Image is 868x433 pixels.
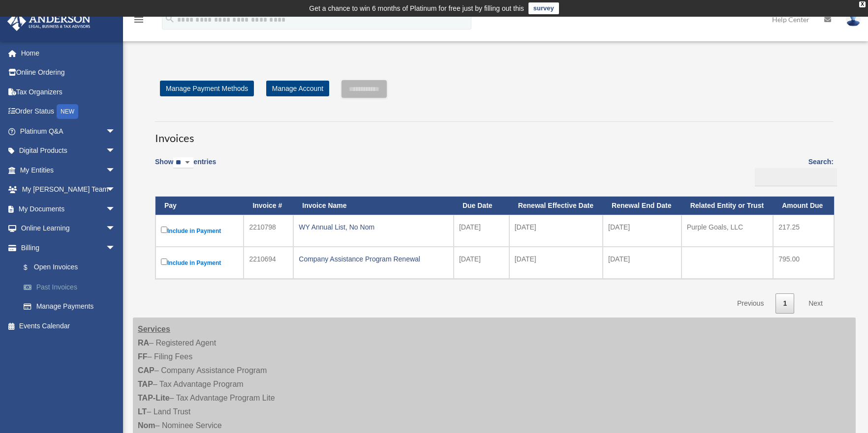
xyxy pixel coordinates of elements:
td: 217.25 [773,215,834,247]
a: Billingarrow_drop_down [7,238,130,258]
input: Search: [755,168,837,187]
td: 2210798 [244,215,293,247]
a: Online Learningarrow_drop_down [7,219,130,238]
td: 795.00 [773,247,834,279]
span: arrow_drop_down [106,219,125,239]
a: menu [133,17,145,26]
a: Events Calendar [7,316,130,336]
strong: TAP [138,380,153,388]
th: Invoice Name: activate to sort column ascending [293,197,454,215]
strong: TAP-Lite [138,394,170,402]
td: [DATE] [509,215,603,247]
div: close [859,1,866,7]
td: [DATE] [454,215,509,247]
div: Company Assistance Program Renewal [299,252,448,266]
label: Include in Payment [161,257,238,269]
strong: Services [138,325,170,333]
a: My Entitiesarrow_drop_down [7,160,130,180]
strong: LT [138,407,147,416]
label: Search: [751,156,834,186]
a: Previous [730,293,771,314]
th: Invoice #: activate to sort column ascending [244,197,293,215]
strong: CAP [138,366,155,375]
span: arrow_drop_down [106,199,125,219]
select: Showentries [173,157,193,169]
span: arrow_drop_down [106,121,125,142]
td: [DATE] [509,247,603,279]
h3: Invoices [155,121,834,146]
a: My Documentsarrow_drop_down [7,199,130,219]
span: arrow_drop_down [106,180,125,200]
strong: RA [138,339,149,347]
a: Digital Productsarrow_drop_down [7,141,130,161]
a: survey [528,2,559,14]
a: Next [801,293,830,314]
span: arrow_drop_down [106,238,125,258]
input: Include in Payment [161,259,167,265]
strong: Nom [138,421,155,430]
a: Home [7,43,130,63]
td: [DATE] [603,215,682,247]
a: Past Invoices [14,277,130,297]
span: arrow_drop_down [106,141,125,161]
th: Due Date: activate to sort column ascending [454,197,509,215]
label: Show entries [155,156,216,178]
td: Purple Goals, LLC [682,215,773,247]
span: arrow_drop_down [106,160,125,180]
img: User Pic [846,12,861,27]
a: Platinum Q&Aarrow_drop_down [7,121,130,141]
a: Online Ordering [7,63,130,83]
i: search [164,13,175,24]
th: Related Entity or Trust: activate to sort column ascending [682,197,773,215]
th: Pay: activate to sort column descending [155,197,244,215]
a: 1 [775,293,794,314]
td: 2210694 [244,247,293,279]
th: Amount Due: activate to sort column ascending [773,197,834,215]
i: menu [133,14,145,26]
strong: FF [138,352,148,361]
a: $Open Invoices [14,258,125,278]
a: Tax Organizers [7,82,130,102]
div: Get a chance to win 6 months of Platinum for free just by filling out this [309,2,524,14]
td: [DATE] [603,247,682,279]
span: $ [29,261,34,274]
th: Renewal Effective Date: activate to sort column ascending [509,197,603,215]
input: Include in Payment [161,227,167,233]
a: Manage Account [266,81,329,96]
img: Anderson Advisors Platinum Portal [4,12,93,31]
label: Include in Payment [161,225,238,237]
div: WY Annual List, No Nom [299,220,448,234]
div: NEW [57,104,78,119]
a: Manage Payments [14,297,130,317]
td: [DATE] [454,247,509,279]
a: Order StatusNEW [7,102,130,122]
a: Manage Payment Methods [160,81,254,96]
a: My [PERSON_NAME] Teamarrow_drop_down [7,180,130,200]
th: Renewal End Date: activate to sort column ascending [603,197,682,215]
